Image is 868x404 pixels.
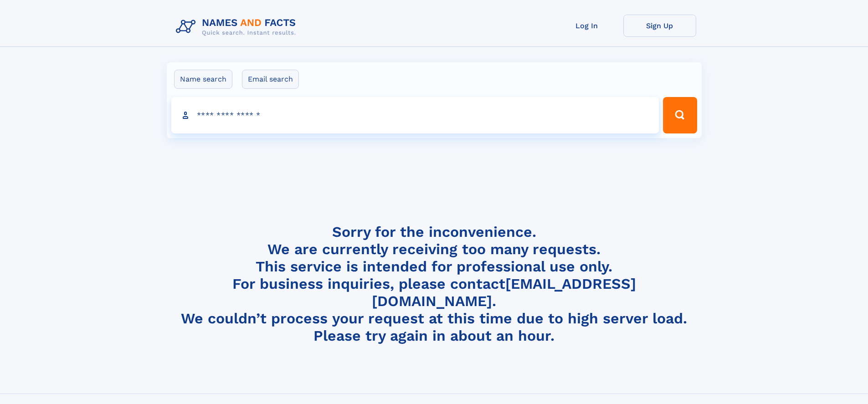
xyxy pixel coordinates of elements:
[172,15,303,39] img: Logo Names and Facts
[172,223,696,345] h4: Sorry for the inconvenience. We are currently receiving too many requests. This service is intend...
[550,15,623,37] a: Log In
[174,70,232,89] label: Name search
[372,275,636,310] a: [EMAIL_ADDRESS][DOMAIN_NAME]
[242,70,299,89] label: Email search
[623,15,696,37] a: Sign Up
[171,97,659,133] input: search input
[663,97,697,133] button: Search Button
